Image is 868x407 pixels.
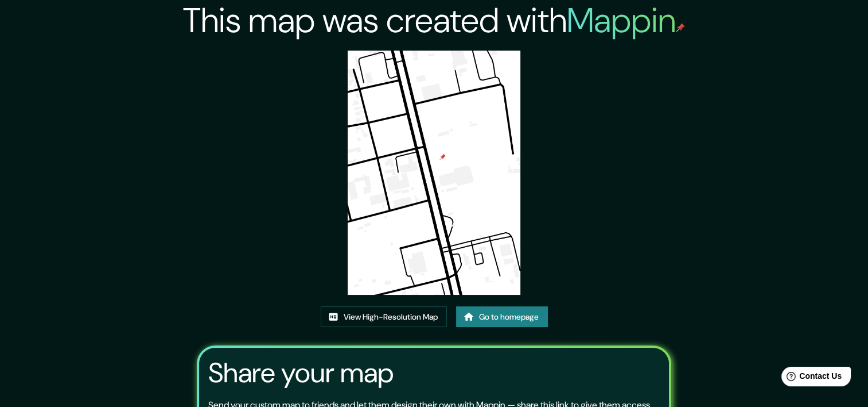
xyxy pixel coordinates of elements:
[766,362,855,394] iframe: Help widget launcher
[321,306,447,328] a: View High-Resolution Map
[676,23,685,32] img: mappin-pin
[456,306,548,328] a: Go to homepage
[208,357,394,389] h3: Share your map
[348,51,520,295] img: created-map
